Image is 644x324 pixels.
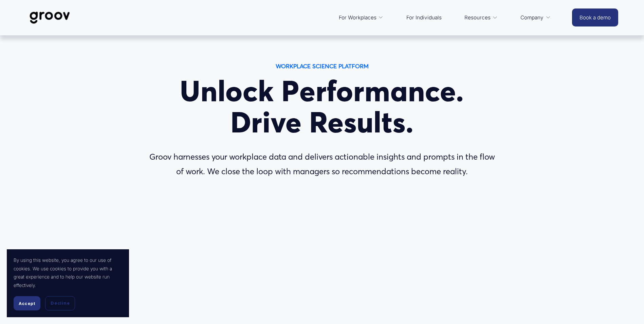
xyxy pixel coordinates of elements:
[572,8,618,26] a: Book a demo
[464,13,491,22] span: Resources
[403,10,445,26] a: For Individuals
[517,10,554,26] a: folder dropdown
[26,6,74,29] img: Groov | Workplace Science Platform | Unlock Performance | Drive Results
[461,10,501,26] a: folder dropdown
[14,296,40,310] button: Accept
[339,13,376,22] span: For Workplaces
[145,150,500,179] p: Groov harnesses your workplace data and delivers actionable insights and prompts in the flow of w...
[7,249,129,317] section: Cookie banner
[276,62,369,70] strong: WORKPLACE SCIENCE PLATFORM
[14,256,122,289] p: By using this website, you agree to our use of cookies. We use cookies to provide you with a grea...
[51,300,70,306] span: Decline
[145,75,500,139] h1: Unlock Performance. Drive Results.
[520,13,544,22] span: Company
[335,10,387,26] a: folder dropdown
[45,296,75,310] button: Decline
[19,301,35,306] span: Accept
